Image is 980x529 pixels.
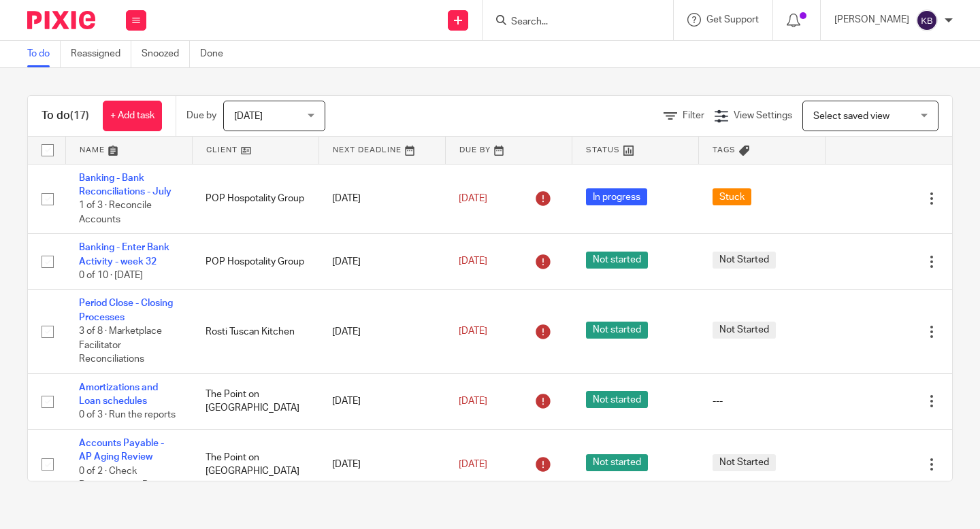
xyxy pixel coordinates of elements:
p: [PERSON_NAME] [834,13,909,27]
td: [DATE] [318,373,445,429]
h1: To do [42,109,89,123]
a: Accounts Payable - AP Aging Review [79,439,164,462]
td: [DATE] [318,430,445,500]
a: Reassigned [71,41,131,67]
span: Not started [586,454,648,471]
span: [DATE] [234,112,263,121]
input: Search [510,16,632,29]
span: View Settings [734,111,792,120]
a: Amortizations and Loan schedules [79,383,158,406]
span: Select saved view [813,112,889,121]
a: Snoozed [142,41,190,67]
span: Tags [713,146,736,154]
span: 3 of 8 · Marketplace Facilitator Reconciliations [79,326,162,364]
span: 0 of 2 · Check Documents to Process [79,466,178,490]
span: In progress [586,188,647,205]
a: Period Close - Closing Processes [79,298,173,322]
img: svg%3E [916,10,938,31]
span: Not Started [713,454,776,471]
span: [DATE] [459,257,487,267]
a: To do [27,41,61,67]
span: Not started [586,322,648,339]
span: (17) [70,110,89,121]
span: 0 of 3 · Run the reports [79,411,176,420]
span: Not started [586,391,648,408]
td: [DATE] [318,290,445,373]
span: [DATE] [459,326,487,336]
span: 1 of 3 · Reconcile Accounts [79,201,152,224]
td: POP Hospotality Group [192,234,318,290]
img: Pixie [27,11,95,29]
span: [DATE] [459,396,487,406]
span: Not Started [713,322,776,339]
span: Filter [683,111,704,120]
span: [DATE] [459,194,487,203]
td: POP Hospotality Group [192,164,318,234]
span: Get Support [706,15,759,24]
td: [DATE] [318,164,445,234]
span: Not Started [713,252,776,269]
a: Banking - Bank Reconciliations - July [79,173,171,197]
td: The Point on [GEOGRAPHIC_DATA] [192,430,318,500]
td: Rosti Tuscan Kitchen [192,290,318,373]
p: Due by [186,109,216,122]
span: Stuck [713,188,751,205]
td: The Point on [GEOGRAPHIC_DATA] [192,373,318,429]
td: [DATE] [318,234,445,290]
a: + Add task [103,101,162,131]
span: 0 of 10 · [DATE] [79,271,143,280]
span: [DATE] [459,460,487,469]
a: Done [200,41,233,67]
a: Banking - Enter Bank Activity - week 32 [79,243,169,266]
div: --- [713,394,812,408]
span: Not started [586,252,648,269]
